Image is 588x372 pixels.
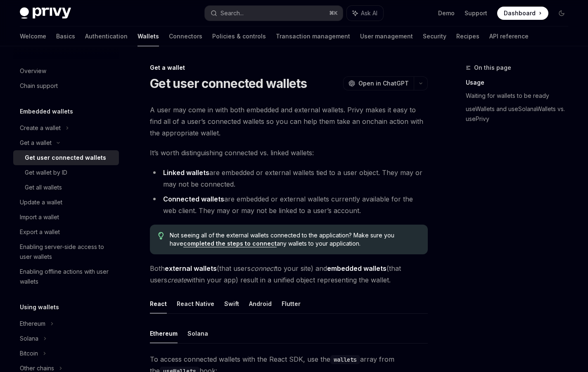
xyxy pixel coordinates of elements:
span: It’s worth distinguishing connected vs. linked wallets: [150,147,428,159]
span: On this page [474,63,511,73]
button: Ethereum [150,324,178,343]
strong: embedded wallets [327,264,386,272]
a: Transaction management [276,26,350,46]
a: Recipes [456,26,479,46]
a: Security [423,26,446,46]
div: Get a wallet [150,64,428,72]
div: Create a wallet [20,123,61,133]
em: create [167,276,187,284]
div: Update a wallet [20,197,62,207]
a: Policies & controls [212,26,266,46]
div: Solana [20,334,38,344]
a: Dashboard [497,7,548,20]
svg: Tip [158,232,164,239]
div: Export a wallet [20,227,60,237]
h5: Using wallets [20,302,59,312]
span: Open in ChatGPT [358,79,409,88]
span: A user may come in with both embedded and external wallets. Privy makes it easy to find all of a ... [150,104,428,139]
strong: external wallets [165,264,217,272]
div: Get all wallets [25,182,62,192]
a: Enabling server-side access to user wallets [13,239,119,264]
button: Toggle dark mode [555,7,568,20]
em: connect [251,264,275,272]
a: Get wallet by ID [13,165,119,180]
div: Enabling server-side access to user wallets [20,242,114,262]
span: ⌘ K [329,10,338,17]
button: React Native [177,294,214,313]
a: Overview [13,64,119,78]
h5: Embedded wallets [20,107,73,116]
button: Android [249,294,272,313]
h1: Get user connected wallets [150,76,307,91]
a: Enabling offline actions with user wallets [13,264,119,289]
a: Demo [438,9,455,17]
div: Get wallet by ID [25,168,67,178]
div: Enabling offline actions with user wallets [20,267,114,287]
span: Ask AI [361,9,377,17]
a: Wallets [138,26,159,46]
a: API reference [489,26,529,46]
span: Dashboard [504,9,536,17]
div: Import a wallet [20,212,59,222]
a: Usage [466,76,575,89]
a: Waiting for wallets to be ready [466,89,575,102]
code: wallets [330,355,360,364]
button: Ask AI [347,6,383,21]
a: completed the steps to connect [183,240,277,247]
div: Get user connected wallets [25,153,106,163]
strong: Connected wallets [163,195,224,203]
a: Import a wallet [13,210,119,225]
a: Get user connected wallets [13,150,119,165]
a: Connectors [169,26,202,46]
button: Open in ChatGPT [343,76,414,90]
button: Swift [224,294,239,313]
a: Basics [56,26,75,46]
a: Support [465,9,487,17]
div: Bitcoin [20,348,38,358]
a: Authentication [85,26,128,46]
button: Solana [187,324,208,343]
span: Both (that users to your site) and (that users within your app) result in a unified object repres... [150,263,428,286]
strong: Linked wallets [163,168,209,177]
a: Update a wallet [13,195,119,210]
div: Ethereum [20,319,45,329]
div: Chain support [20,81,58,91]
button: Search...⌘K [205,6,343,21]
img: dark logo [20,7,71,19]
a: User management [360,26,413,46]
a: useWallets and useSolanaWallets vs. usePrivy [466,102,575,126]
button: React [150,294,167,313]
a: Welcome [20,26,46,46]
li: are embedded or external wallets currently available for the web client. They may or may not be l... [150,193,428,216]
div: Overview [20,66,46,76]
a: Get all wallets [13,180,119,195]
a: Chain support [13,78,119,93]
button: Flutter [282,294,301,313]
span: Not seeing all of the external wallets connected to the application? Make sure you have any walle... [170,231,420,248]
li: are embedded or external wallets tied to a user object. They may or may not be connected. [150,167,428,190]
div: Get a wallet [20,138,52,148]
div: Search... [220,8,244,18]
a: Export a wallet [13,225,119,239]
